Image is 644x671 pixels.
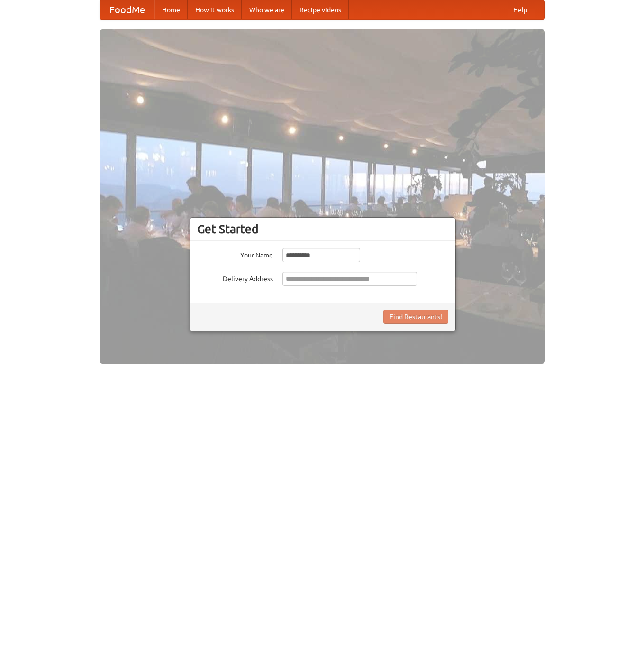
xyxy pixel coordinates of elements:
[383,310,448,324] button: Find Restaurants!
[506,0,535,19] a: Help
[188,0,242,19] a: How it works
[154,0,188,19] a: Home
[197,248,273,260] label: Your Name
[100,0,154,19] a: FoodMe
[242,0,292,19] a: Who we are
[197,222,448,236] h3: Get Started
[292,0,349,19] a: Recipe videos
[197,272,273,284] label: Delivery Address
